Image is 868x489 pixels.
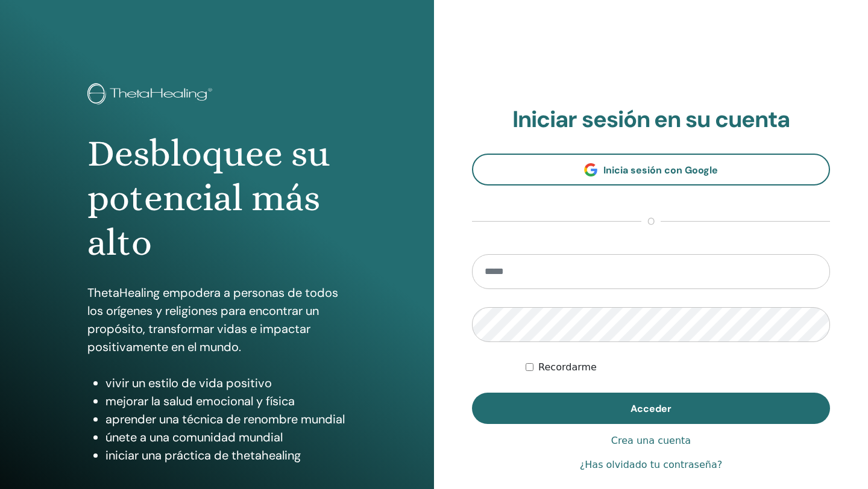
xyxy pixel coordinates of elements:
[87,284,347,356] p: ThetaHealing empodera a personas de todos los orígenes y religiones para encontrar un propósito, ...
[472,154,830,185] a: Inicia sesión con Google
[472,393,830,424] button: Acceder
[641,214,661,229] span: o
[105,446,347,464] li: iniciar una práctica de thetahealing
[87,131,347,266] h1: Desbloquee su potencial más alto
[526,360,830,375] div: Mantenerme autenticado indefinidamente o hasta cerrar la sesión manualmente
[105,374,347,392] li: vivir un estilo de vida positivo
[105,392,347,410] li: mejorar la salud emocional y física
[631,402,671,415] span: Acceder
[105,428,347,446] li: únete a una comunidad mundial
[611,434,691,448] a: Crea una cuenta
[472,106,830,134] h2: Iniciar sesión en su cuenta
[105,410,347,428] li: aprender una técnica de renombre mundial
[538,360,597,375] label: Recordarme
[603,164,718,176] span: Inicia sesión con Google
[580,458,722,472] a: ¿Has olvidado tu contraseña?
